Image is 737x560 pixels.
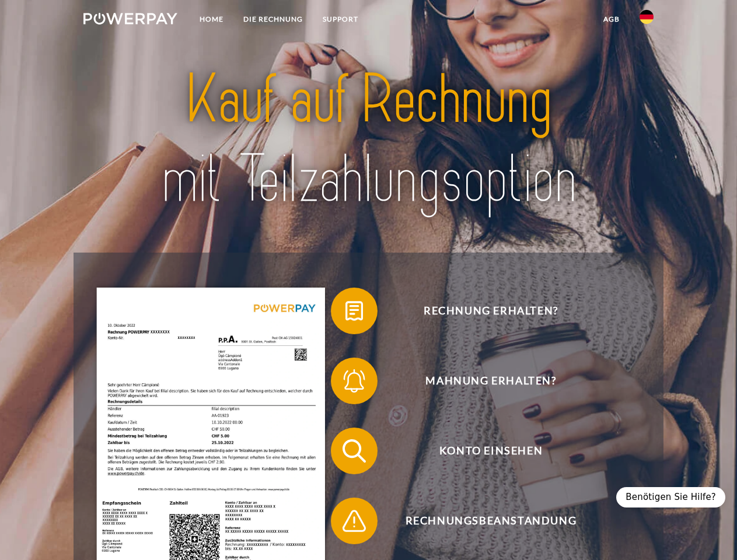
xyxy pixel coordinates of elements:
img: qb_bill.svg [340,296,369,325]
img: qb_bell.svg [340,366,369,395]
img: qb_warning.svg [340,506,369,535]
div: Benötigen Sie Hilfe? [616,487,725,508]
a: agb [593,9,630,30]
img: title-powerpay_de.svg [111,56,626,223]
img: qb_search.svg [340,436,369,466]
button: Konto einsehen [331,428,634,474]
button: Rechnungsbeanstandung [331,498,634,544]
button: Mahnung erhalten? [331,358,634,404]
img: de [640,10,654,24]
button: Rechnung erhalten? [331,288,634,334]
span: Mahnung erhalten? [348,358,634,404]
a: Home [190,9,233,30]
a: DIE RECHNUNG [233,9,313,30]
img: logo-powerpay-white.svg [83,13,177,24]
a: SUPPORT [313,9,368,30]
span: Rechnung erhalten? [348,288,634,334]
span: Konto einsehen [348,428,634,474]
span: Rechnungsbeanstandung [348,498,634,544]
